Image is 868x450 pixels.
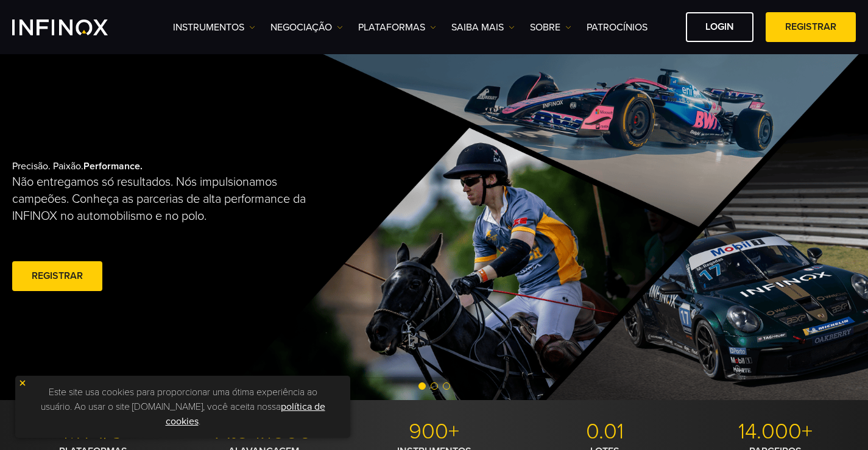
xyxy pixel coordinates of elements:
p: 0.01 [524,418,685,445]
a: SOBRE [530,20,571,35]
div: Precisão. Paixão. [12,141,392,314]
span: Go to slide 3 [443,382,450,390]
a: Login [686,12,753,42]
a: Registrar [766,12,856,42]
a: PLATAFORMAS [358,20,436,35]
a: Instrumentos [173,20,255,35]
a: INFINOX Logo [12,19,136,35]
a: NEGOCIAÇÃO [270,20,343,35]
p: 14.000+ [694,418,856,445]
p: Não entregamos só resultados. Nós impulsionamos campeões. Conheça as parcerias de alta performanc... [12,174,316,225]
a: Saiba mais [451,20,515,35]
img: yellow close icon [18,379,27,387]
strong: Performance. [83,160,143,172]
span: Go to slide 1 [418,382,426,390]
a: Registrar [12,261,102,291]
span: Go to slide 2 [431,382,438,390]
p: MT4/5 [12,418,174,445]
p: Este site usa cookies para proporcionar uma ótima experiência ao usuário. Ao usar o site [DOMAIN_... [21,382,344,432]
p: 900+ [353,418,515,445]
a: Patrocínios [587,20,647,35]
